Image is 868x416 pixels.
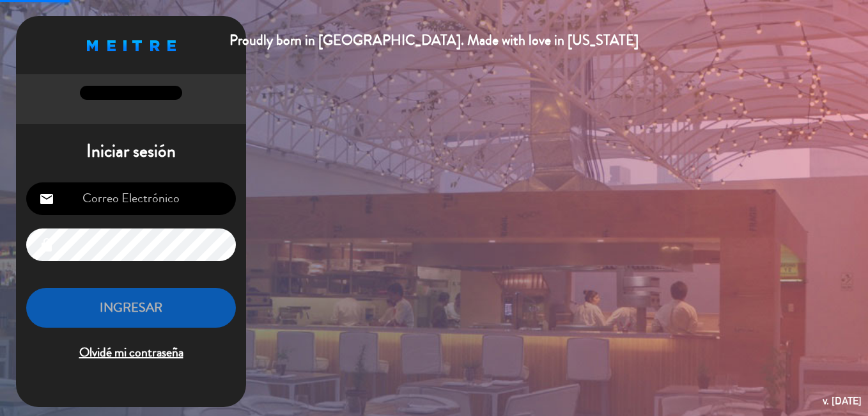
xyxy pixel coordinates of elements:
h1: Iniciar sesión [16,141,246,163]
input: Correo Electrónico [26,182,236,215]
i: email [39,191,54,207]
button: INGRESAR [26,288,236,328]
i: lock [39,237,54,253]
span: Olvidé mi contraseña [26,342,236,364]
div: v. [DATE] [823,392,862,410]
